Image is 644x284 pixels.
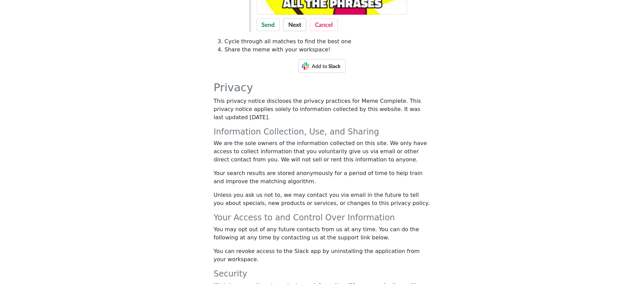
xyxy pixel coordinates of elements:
h4: Security [214,269,431,279]
p: This privacy notice discloses the privacy practices for Meme Complete. This privacy notice applie... [214,97,431,122]
p: You can revoke access to the Slack app by uninstalling the app­lica­tion from your workspace. [214,247,431,264]
h4: Information Collection, Use, and Sharing [214,127,431,137]
p: Your search results are stored anonymously for a period of time to help train and improve the mat... [214,169,431,186]
h2: Privacy [214,81,431,94]
li: Cycle through all matches to find the best one [225,37,431,46]
h4: Your Access to and Control Over Information [214,213,431,223]
p: You may opt out of any future contacts from us at any time. You can do the following at any time ... [214,225,431,242]
li: Share the meme with your workspace! [225,46,431,54]
img: Add to Slack [298,59,346,73]
p: We are the sole owners of the information collected on this site. We only have access to collect ... [214,139,431,164]
p: Unless you ask us not to, we may contact you via email in the future to tell you about specials, ... [214,191,431,207]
